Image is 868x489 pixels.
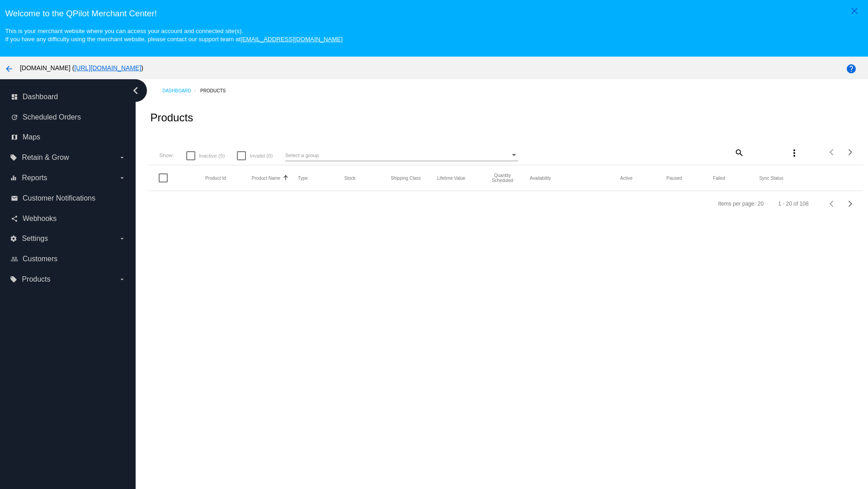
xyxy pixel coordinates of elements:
button: Change sorting for QuantityScheduled [483,173,522,183]
div: 20 [758,201,764,207]
button: Previous page [823,195,841,213]
i: map [11,134,18,141]
span: Dashboard [23,93,58,101]
h2: Products [150,111,193,124]
i: share [11,215,18,222]
small: This is your merchant website where you can access your account and connected site(s). If you hav... [5,28,342,43]
mat-icon: search [733,145,744,159]
span: Reports [22,174,47,182]
mat-icon: close [849,5,860,16]
button: Change sorting for ValidationErrorCode [759,175,783,181]
button: Change sorting for StockLevel [344,175,356,181]
mat-header-cell: Availability [530,176,620,181]
button: Change sorting for ExternalId [205,175,226,181]
div: Items per page: [718,201,755,207]
span: Customers [23,255,57,263]
i: arrow_drop_down [118,276,126,283]
a: Dashboard [162,84,200,98]
mat-icon: more_vert [789,148,800,158]
h3: Welcome to the QPilot Merchant Center! [5,9,863,19]
i: dashboard [11,93,18,101]
i: email [11,195,18,202]
i: local_offer [10,276,17,283]
a: [URL][DOMAIN_NAME] [74,64,141,72]
button: Next page [841,195,859,213]
a: share Webhooks [11,211,126,226]
a: dashboard Dashboard [11,90,126,104]
button: Change sorting for LifetimeValue [437,175,466,181]
i: update [11,114,18,121]
span: Invalid (0) [250,150,273,161]
span: [DOMAIN_NAME] ( ) [20,64,143,72]
span: Products [22,275,50,283]
button: Next page [841,143,859,161]
button: Change sorting for ProductName [252,175,281,181]
span: Inactive (5) [199,150,225,161]
span: Show: [159,152,174,158]
a: people_outline Customers [11,252,126,266]
span: Settings [22,235,48,243]
button: Change sorting for ProductType [298,175,308,181]
a: update Scheduled Orders [11,110,126,125]
div: 1 - 20 of 108 [778,201,808,207]
span: Webhooks [23,215,57,223]
i: local_offer [10,154,17,161]
button: Previous page [823,143,841,161]
span: Scheduled Orders [23,113,81,121]
i: equalizer [10,174,17,182]
a: [EMAIL_ADDRESS][DOMAIN_NAME] [241,36,343,43]
i: arrow_drop_down [118,235,126,242]
button: Change sorting for ShippingClass [391,175,421,181]
button: Change sorting for TotalQuantityScheduledActive [620,175,632,181]
span: Retain & Grow [22,153,69,162]
i: arrow_drop_down [118,174,126,182]
i: settings [10,235,17,242]
mat-select: Select a group [285,150,518,161]
mat-icon: help [846,63,857,74]
i: chevron_left [128,83,143,98]
i: people_outline [11,255,18,263]
button: Change sorting for TotalQuantityFailed [713,175,725,181]
a: email Customer Notifications [11,191,126,206]
span: Maps [23,133,40,141]
a: map Maps [11,130,126,144]
a: Products [200,84,234,98]
mat-icon: arrow_back [4,63,14,74]
span: Select a group [285,152,319,158]
button: Change sorting for TotalQuantityScheduledPaused [666,175,682,181]
i: arrow_drop_down [118,154,126,161]
span: Customer Notifications [23,194,95,202]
